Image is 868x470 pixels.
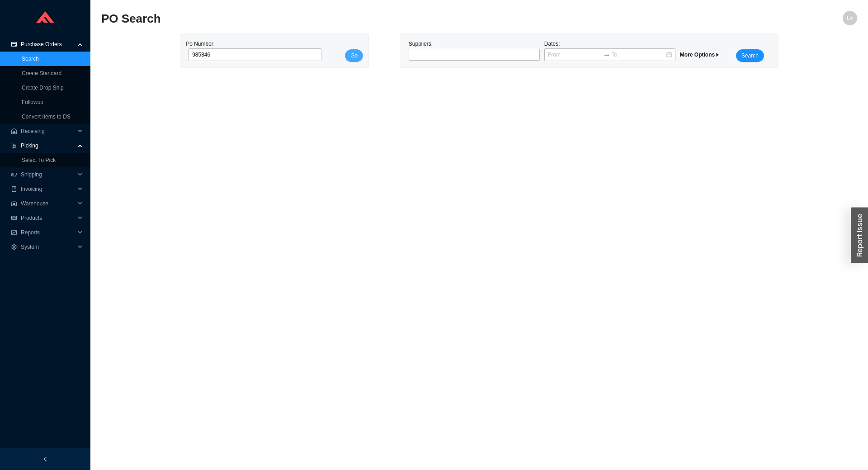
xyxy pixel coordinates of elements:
[21,182,75,196] span: Invoicing
[715,52,720,57] span: caret-right
[101,11,668,27] h2: PO Search
[741,51,759,60] span: Search
[22,114,71,120] a: Convert Items to DS
[736,49,764,62] button: Search
[22,85,64,91] a: Create Drop Ship
[22,56,39,62] a: Search
[186,39,319,62] div: Po Number:
[542,39,678,62] div: Dates:
[21,211,75,225] span: Products
[548,50,602,59] input: From
[21,37,75,52] span: Purchase Orders
[612,50,665,59] input: To
[21,138,75,153] span: Picking
[21,196,75,211] span: Warehouse
[22,70,61,76] a: Create Standard
[345,49,363,62] button: Go
[21,167,75,182] span: Shipping
[11,244,17,250] span: setting
[22,157,56,163] a: Select To Pick
[350,51,358,60] span: Go
[11,42,17,47] span: credit-card
[604,52,610,58] span: swap-right
[11,215,17,221] span: read
[11,230,17,235] span: fund
[847,11,854,25] span: LA
[21,225,75,240] span: Reports
[406,39,542,62] div: Suppliers:
[42,456,48,462] span: left
[22,99,43,105] a: Followup
[21,240,75,254] span: System
[11,186,17,192] span: book
[21,124,75,138] span: Receiving
[604,52,610,58] span: to
[680,52,720,58] span: More Options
